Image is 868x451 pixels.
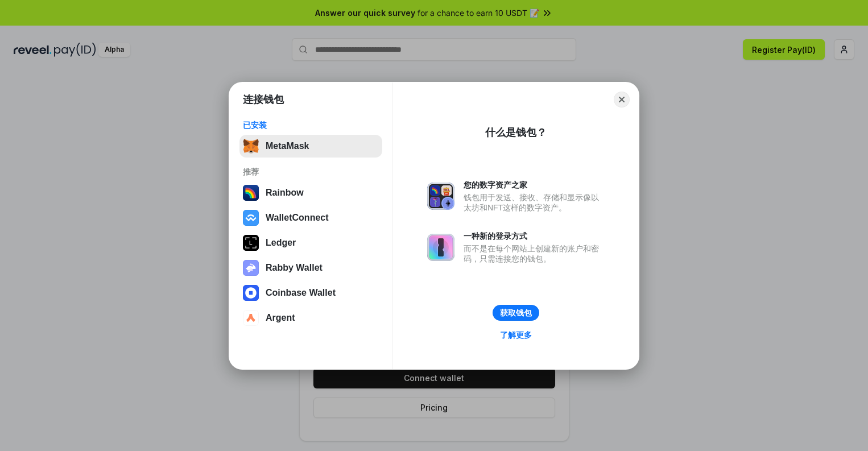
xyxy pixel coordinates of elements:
button: Argent [239,307,382,329]
img: svg+xml,%3Csvg%20xmlns%3D%22http%3A%2F%2Fwww.w3.org%2F2000%2Fsvg%22%20fill%3D%22none%22%20viewBox... [427,234,454,261]
button: Rainbow [239,181,382,204]
div: MetaMask [266,141,309,151]
button: 获取钱包 [493,305,539,321]
div: 已安装 [243,120,379,130]
div: 而不是在每个网站上创建新的账户和密码，只需连接您的钱包。 [464,243,605,264]
img: svg+xml,%3Csvg%20xmlns%3D%22http%3A%2F%2Fwww.w3.org%2F2000%2Fsvg%22%20width%3D%2228%22%20height%3... [243,235,259,251]
a: 了解更多 [493,328,539,342]
div: 您的数字资产之家 [464,180,605,190]
img: svg+xml,%3Csvg%20fill%3D%22none%22%20height%3D%2233%22%20viewBox%3D%220%200%2035%2033%22%20width%... [243,138,259,154]
h1: 连接钱包 [243,93,284,106]
button: Coinbase Wallet [239,282,382,304]
div: WalletConnect [266,213,329,223]
img: svg+xml,%3Csvg%20width%3D%2228%22%20height%3D%2228%22%20viewBox%3D%220%200%2028%2028%22%20fill%3D... [243,285,259,301]
button: Rabby Wallet [239,256,382,279]
button: Ledger [239,231,382,254]
img: svg+xml,%3Csvg%20xmlns%3D%22http%3A%2F%2Fwww.w3.org%2F2000%2Fsvg%22%20fill%3D%22none%22%20viewBox... [243,260,259,276]
div: Ledger [266,238,296,248]
div: Rainbow [266,188,304,198]
div: 钱包用于发送、接收、存储和显示像以太坊和NFT这样的数字资产。 [464,192,605,213]
div: 推荐 [243,167,379,177]
div: Rabby Wallet [266,263,323,273]
img: svg+xml,%3Csvg%20width%3D%2228%22%20height%3D%2228%22%20viewBox%3D%220%200%2028%2028%22%20fill%3D... [243,210,259,226]
button: MetaMask [239,135,382,158]
img: svg+xml,%3Csvg%20xmlns%3D%22http%3A%2F%2Fwww.w3.org%2F2000%2Fsvg%22%20fill%3D%22none%22%20viewBox... [427,183,454,210]
button: Close [614,92,630,107]
div: 什么是钱包？ [485,126,547,139]
div: 一种新的登录方式 [464,231,605,241]
button: WalletConnect [239,206,382,229]
img: svg+xml,%3Csvg%20width%3D%22120%22%20height%3D%22120%22%20viewBox%3D%220%200%20120%20120%22%20fil... [243,185,259,201]
div: 了解更多 [500,330,532,340]
div: 获取钱包 [500,308,532,318]
div: Coinbase Wallet [266,288,336,298]
div: Argent [266,313,295,323]
img: svg+xml,%3Csvg%20width%3D%2228%22%20height%3D%2228%22%20viewBox%3D%220%200%2028%2028%22%20fill%3D... [243,310,259,326]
